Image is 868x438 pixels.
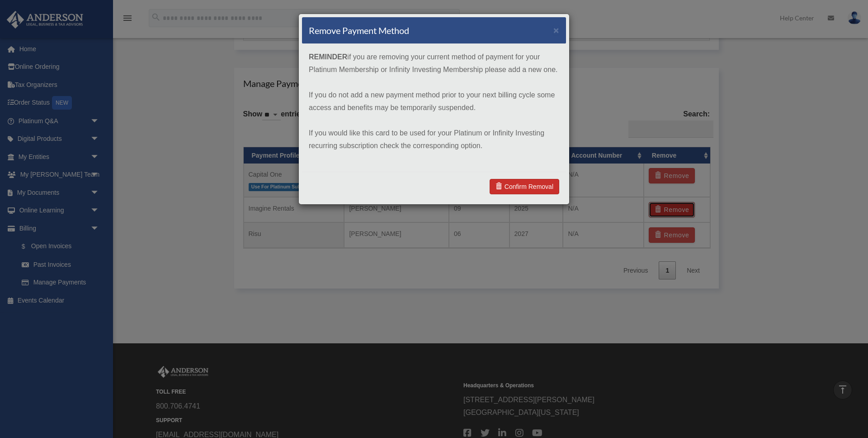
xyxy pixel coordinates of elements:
[553,25,559,35] button: ×
[309,24,409,37] h4: Remove Payment Method
[309,127,559,152] p: If you would like this card to be used for your Platinum or Infinity Investing recurring subscrip...
[309,53,347,61] strong: REMINDER
[309,89,559,114] p: If you do not add a new payment method prior to your next billing cycle some access and benefits ...
[490,179,559,194] a: Confirm Removal
[302,44,566,172] div: if you are removing your current method of payment for your Platinum Membership or Infinity Inves...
